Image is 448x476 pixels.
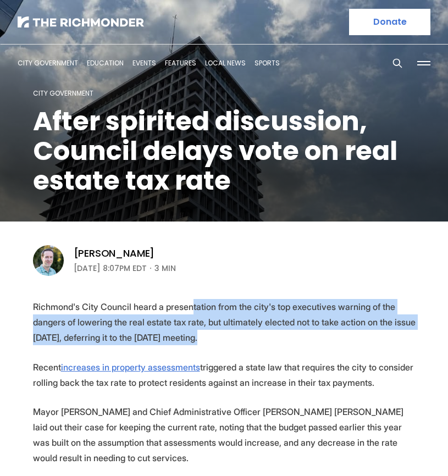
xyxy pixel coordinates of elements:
h1: After spirited discussion, Council delays vote on real estate tax rate [33,107,416,196]
p: Richmond's City Council heard a presentation from the city's top executives warning of the danger... [33,299,416,345]
span: 3 min [154,262,176,275]
a: Events [132,58,156,68]
a: Sports [255,58,280,68]
a: increases in property assessments [61,362,200,373]
img: Michael Phillips [33,245,64,276]
button: Search this site [389,55,406,71]
a: [PERSON_NAME] [74,247,155,260]
p: Recent triggered a state law that requires the city to consider rolling back the tax rate to prot... [33,359,416,390]
a: City Government [18,58,78,68]
a: Education [87,58,124,68]
time: [DATE] 8:07PM EDT [74,262,147,275]
a: Donate [349,9,430,35]
a: Features [165,58,196,68]
a: City Government [33,88,93,98]
a: Local News [205,58,246,68]
p: Mayor [PERSON_NAME] and Chief Administrative Officer [PERSON_NAME] [PERSON_NAME] laid out their c... [33,404,416,466]
img: The Richmonder [18,16,144,27]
